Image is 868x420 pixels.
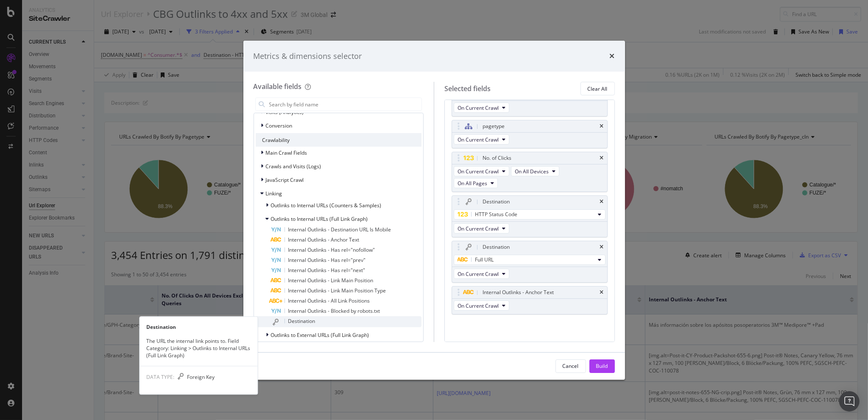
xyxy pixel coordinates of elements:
[454,300,509,311] button: On Current Crawl
[266,190,282,197] span: Linking
[243,41,625,380] div: modal
[454,166,509,176] button: On Current Crawl
[555,359,586,373] button: Cancel
[581,82,615,95] button: Clear All
[600,290,604,295] div: times
[458,302,499,309] span: On Current Crawl
[268,98,422,111] input: Search by field name
[140,337,257,359] div: The URL the internal link points to. Field Category: Linking > Outlinks to Internal URLs (Full Li...
[266,149,307,156] span: Main Crawl Fields
[254,82,302,91] div: Available fields
[452,152,608,192] div: No. of ClickstimesOn Current CrawlOn All DevicesOn All Pages
[588,85,608,92] div: Clear All
[452,88,608,117] div: localetimesOn Current Crawl
[458,104,499,111] span: On Current Crawl
[589,359,615,373] button: Build
[288,307,380,314] span: Internal Outlinks - Blocked by robots.txt
[271,331,369,339] span: Outlinks to External URLs (Full Link Graph)
[288,256,366,264] span: Internal Outlinks - Has rel="prev"
[288,317,315,325] span: Destination
[600,199,604,204] div: times
[266,163,321,170] span: Crawls and Visits (Logs)
[475,256,494,263] span: Full URL
[483,288,554,297] div: Internal Outlinks - Anchor Text
[563,362,579,370] div: Cancel
[454,269,509,279] button: On Current Crawl
[271,215,368,223] span: Outlinks to Internal URLs (Full Link Graph)
[454,223,509,234] button: On Current Crawl
[454,209,606,220] button: HTTP Status Code
[288,277,374,284] span: Internal Outlinks - Link Main Position
[458,270,499,278] span: On Current Crawl
[140,323,257,331] div: Destination
[458,180,487,187] span: On All Pages
[483,243,510,251] div: Destination
[454,134,509,145] button: On Current Crawl
[600,245,604,250] div: times
[266,176,304,184] span: JavaScript Crawl
[515,168,549,175] span: On All Devices
[288,226,391,233] span: Internal Outlinks - Destination URL Is Mobile
[839,391,860,412] div: Open Intercom Messenger
[483,154,511,162] div: No. of Clicks
[483,197,510,206] div: Destination
[475,211,517,218] span: HTTP Status Code
[288,246,375,253] span: Internal Outlinks - Has rel="nofollow"
[256,133,422,147] div: Crawlability
[452,195,608,237] div: DestinationtimesHTTP Status CodeOn Current Crawl
[254,51,362,62] div: Metrics & dimensions selector
[458,168,499,175] span: On Current Crawl
[511,166,559,176] button: On All Devices
[288,267,366,274] span: Internal Outlinks - Has rel="next"
[454,255,606,265] button: Full URL
[458,225,499,232] span: On Current Crawl
[454,103,509,113] button: On Current Crawl
[266,122,293,129] span: Conversion
[596,362,608,370] div: Build
[288,236,360,243] span: Internal Outlinks - Anchor Text
[452,286,608,314] div: Internal Outlinks - Anchor TexttimesOn Current Crawl
[452,241,608,283] div: DestinationtimesFull URLOn Current Crawl
[483,122,505,131] div: pagetype
[458,136,499,143] span: On Current Crawl
[444,84,491,94] div: Selected fields
[610,51,615,62] div: times
[288,287,386,294] span: Internal Outlinks - Link Main Position Type
[600,124,604,129] div: times
[600,156,604,161] div: times
[271,202,382,209] span: Outlinks to Internal URLs (Counters & Samples)
[288,297,370,304] span: Internal Outlinks - All Link Positions
[454,178,498,188] button: On All Pages
[452,120,608,148] div: pagetypetimesOn Current Crawl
